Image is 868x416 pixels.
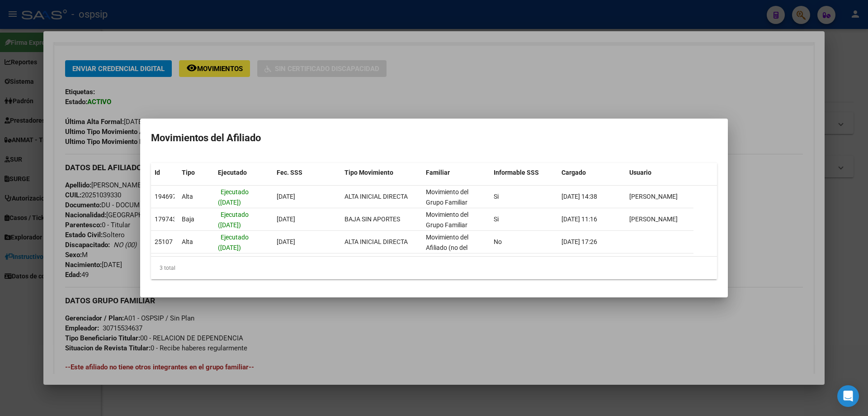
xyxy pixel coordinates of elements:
span: No [494,238,502,245]
div: Open Intercom Messenger [837,385,859,407]
span: Familiar [426,169,450,176]
span: Ejecutado [218,169,247,176]
span: [DATE] [277,193,295,200]
span: Movimiento del Grupo Familiar [426,211,468,229]
span: Movimiento del Afiliado (no del grupo) [426,234,468,262]
datatable-header-cell: Familiar [422,163,490,182]
datatable-header-cell: Tipo Movimiento [341,163,422,182]
span: ALTA INICIAL DIRECTA [344,193,408,200]
span: ALTA INICIAL DIRECTA [344,238,408,245]
div: 3 total [151,257,717,279]
span: Si [494,215,499,223]
span: [PERSON_NAME] [629,215,678,223]
span: [PERSON_NAME] [629,193,678,200]
datatable-header-cell: Id [151,163,178,182]
span: [DATE] [277,215,295,223]
span: [DATE] 17:26 [561,238,597,245]
span: 179743 [155,215,176,223]
span: Ejecutado ([DATE]) [218,234,249,251]
span: Alta [182,238,193,245]
span: Ejecutado ([DATE]) [218,211,249,229]
span: Fec. SSS [277,169,302,176]
datatable-header-cell: Fec. SSS [273,163,341,182]
span: 194697 [155,193,176,200]
span: BAJA SIN APORTES [344,215,400,223]
span: Cargado [561,169,586,176]
span: [DATE] [277,238,295,245]
span: Movimiento del Grupo Familiar [426,188,468,206]
span: Baja [182,215,194,223]
span: Usuario [629,169,651,176]
span: Informable SSS [494,169,539,176]
datatable-header-cell: Tipo [178,163,214,182]
span: [DATE] 11:16 [561,215,597,223]
datatable-header-cell: Informable SSS [490,163,558,182]
datatable-header-cell: Usuario [626,163,693,182]
span: [DATE] 14:38 [561,193,597,200]
span: Tipo Movimiento [344,169,393,176]
h2: Movimientos del Afiliado [151,129,717,147]
datatable-header-cell: Ejecutado [214,163,273,182]
span: Tipo [182,169,195,176]
span: Si [494,193,499,200]
datatable-header-cell: Cargado [558,163,626,182]
span: Id [155,169,160,176]
span: Ejecutado ([DATE]) [218,188,249,206]
span: 25107 [155,238,173,245]
span: Alta [182,193,193,200]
